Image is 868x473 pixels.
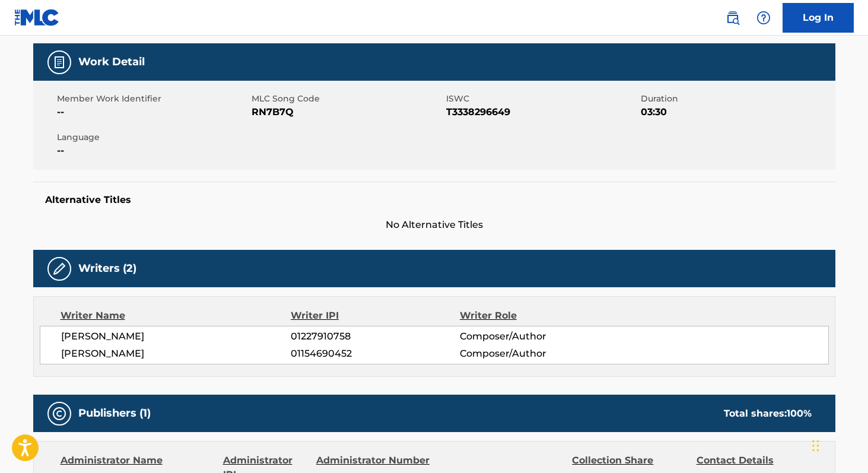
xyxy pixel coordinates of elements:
[52,55,66,69] img: Work Detail
[641,105,832,119] span: 03:30
[33,218,835,232] span: No Alternative Titles
[752,6,775,30] div: Help
[45,194,824,206] h5: Alternative Titles
[446,105,638,119] span: T3338296649
[78,55,145,69] h5: Work Detail
[291,347,459,361] span: 01154690452
[291,309,460,323] div: Writer IPI
[787,408,812,419] span: 100 %
[57,93,249,105] span: Member Work Identifier
[641,93,832,105] span: Duration
[721,6,745,30] a: Public Search
[52,407,66,421] img: Publishers
[61,329,291,344] span: [PERSON_NAME]
[252,105,443,119] span: RN7B7Q
[809,416,868,473] iframe: Chat Widget
[724,407,812,421] div: Total shares:
[460,347,613,361] span: Composer/Author
[252,93,443,105] span: MLC Song Code
[61,347,291,361] span: [PERSON_NAME]
[460,309,613,323] div: Writer Role
[78,262,136,275] h5: Writers (2)
[783,3,854,33] a: Log In
[756,11,771,25] img: help
[61,309,291,323] div: Writer Name
[812,428,819,464] div: Arrastar
[57,144,249,158] span: --
[460,329,613,344] span: Composer/Author
[57,131,249,144] span: Language
[52,262,66,276] img: Writers
[57,105,249,119] span: --
[78,407,151,420] h5: Publishers (1)
[291,329,459,344] span: 01227910758
[14,9,60,26] img: MLC Logo
[446,93,638,105] span: ISWC
[726,11,740,25] img: search
[809,416,868,473] div: Widget de chat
